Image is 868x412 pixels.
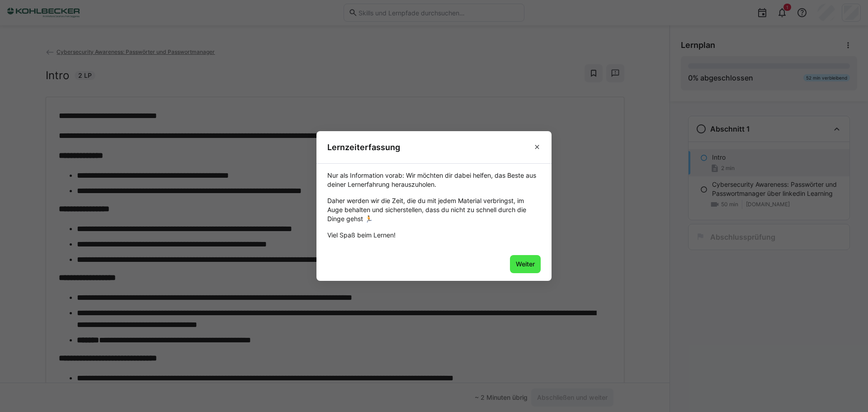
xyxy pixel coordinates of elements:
div: Viel Spaß beim Lernen! [327,231,541,240]
div: Nur als Information vorab: Wir möchten dir dabei helfen, das Beste aus deiner Lernerfahrung herau... [327,171,541,189]
span: Weiter [514,260,536,269]
h3: Lernzeiterfassung [327,142,400,152]
button: Weiter [510,255,541,273]
div: Daher werden wir die Zeit, die du mit jedem Material verbringst, im Auge behalten und sicherstell... [327,196,541,223]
